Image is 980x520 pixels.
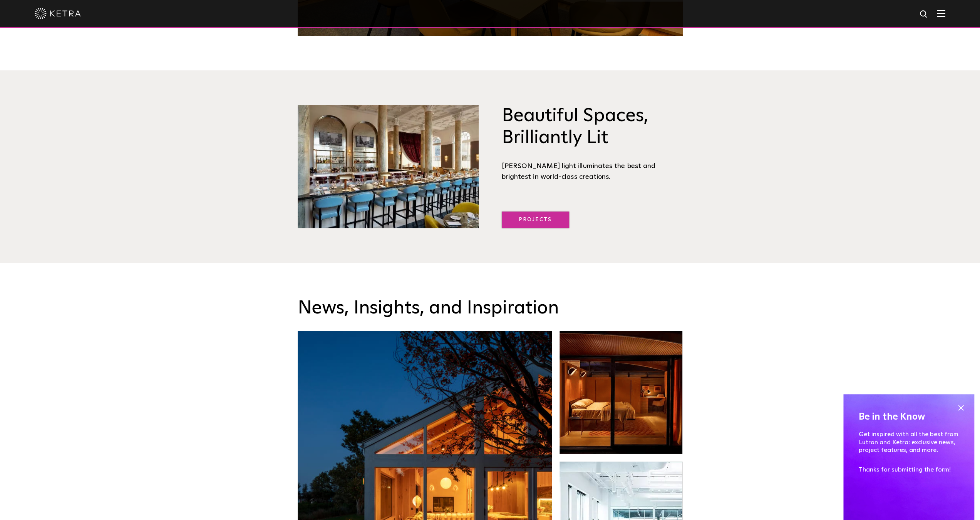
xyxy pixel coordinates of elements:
p: Get inspired with all the best from Lutron and Ketra: exclusive news, project features, and more. [859,430,959,454]
img: ketra-logo-2019-white [35,8,81,19]
a: Projects [502,212,569,228]
p: Thanks for submitting the form! [859,466,959,474]
h3: News, Insights, and Inspiration [298,297,683,320]
div: [PERSON_NAME] light illuminates the best and brightest in world-class creations. [502,161,683,183]
h4: Be in the Know [859,410,959,424]
h3: Beautiful Spaces, Brilliantly Lit [502,105,683,149]
img: search icon [919,10,929,19]
img: Hamburger%20Nav.svg [937,10,945,17]
img: Brilliantly Lit@2x [298,105,479,228]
